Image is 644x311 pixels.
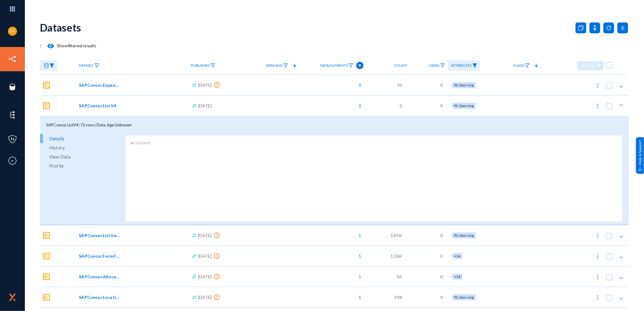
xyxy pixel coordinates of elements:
img: icon-more.svg [595,103,601,109]
img: sapconcur.svg [43,82,50,89]
span: [DATE] [198,102,212,109]
span: SAPConcur.ListV4 [79,102,116,109]
div: accounts [130,140,617,146]
a: Attributes [448,60,480,71]
span: 0 [440,82,443,88]
a: Data Elements [317,60,356,71]
img: icon-more.svg [595,274,601,280]
span: Attributes [451,63,472,68]
span: SAPConcur.ListItems [79,232,120,239]
img: ebf464e39fb8f819280e4682df4c4349 [8,27,17,36]
div: Datasets [40,21,81,34]
img: help_support.svg [638,167,642,171]
span: History [49,143,65,152]
img: icon-filter.svg [283,63,288,68]
img: icon-compliance.svg [8,156,17,165]
span: [DATE] [198,273,212,280]
span: 1 [356,294,361,300]
img: icon-filter.svg [94,63,99,68]
span: 1K [397,273,402,280]
span: [DATE] [198,82,212,88]
span: 0 [440,294,443,300]
span: PII, Sourcing [454,233,474,237]
span: SAPConcur.FormFields [79,253,120,259]
img: icon-more.svg [595,253,601,259]
a: Flags [510,60,533,71]
span: 1 [356,232,361,239]
span: [DATE] [198,294,212,300]
a: View Data [40,152,124,161]
span: Flags [513,63,524,68]
span: 0 [440,253,443,259]
img: sapconcur.svg [43,273,50,280]
img: icon-filter.svg [525,63,530,68]
span: | [95,122,97,127]
img: icon-sources.svg [8,82,17,92]
span: 1 [356,273,361,280]
img: icon-more.svg [595,233,601,239]
span: Dataset [79,63,94,68]
img: icon-filter-filled.svg [49,63,54,68]
span: 998 [395,294,402,300]
span: [DATE] [198,232,212,239]
a: Dataset [76,60,102,71]
span: Profile [49,161,64,170]
img: icon-filter.svg [348,63,353,68]
span: Published [191,63,210,68]
span: Data Age Unknown [97,122,132,127]
mat-icon: visibility [47,42,54,50]
span: 72 rows [80,122,95,127]
a: Users [426,60,448,71]
img: icon-filter-filled.svg [472,63,477,68]
span: 0 [440,232,443,239]
span: PII, Sourcing [454,104,474,108]
img: icon-inventory.svg [8,55,17,64]
span: Show filtered results [42,43,96,48]
a: History [40,143,124,152]
span: 0 [440,273,443,280]
span: Data Age [266,63,283,68]
a: Data Age [263,60,291,71]
span: +14 [454,275,460,279]
img: sapconcur.svg [43,294,50,301]
span: SAPConcur.ExpenseGroupConfigurationPolicyExpenseTypes [79,82,120,88]
span: PII, Sourcing [454,295,474,299]
img: icon-policies.svg [8,135,17,144]
span: 0 [440,102,443,109]
img: icon-more.svg [595,295,601,301]
span: 1 [356,253,361,259]
span: Details [49,134,64,143]
span: PII, Sourcing [454,83,474,87]
img: sapconcur.svg [43,102,50,109]
span: | [40,43,42,48]
img: app launcher [3,2,22,15]
div: Help & Support [636,137,644,174]
span: View Data [49,152,71,161]
span: Data Elements [320,63,348,68]
img: icon-elements.svg [8,110,17,119]
span: | [79,122,80,127]
span: 5.85K [391,232,402,239]
img: sapconcur.svg [43,253,50,259]
span: 1.06K [391,253,402,259]
span: Count [394,63,407,68]
img: icon-filter.svg [210,63,215,68]
span: SAPConcur.ListV4 [46,122,79,127]
span: 0 [356,82,361,88]
span: SAPConcur.Allocations [79,273,120,280]
img: icon-more.svg [595,82,601,89]
span: Users [429,63,440,68]
span: [DATE] [198,253,212,259]
img: icon-filter.svg [440,63,445,68]
span: +14 [454,254,460,258]
a: Details [40,134,124,143]
span: SAPConcur.Locations [79,294,120,300]
img: sapconcur.svg [43,232,50,239]
span: 0 [400,102,402,109]
span: 93 [397,82,402,88]
span: 0 [356,102,361,109]
a: Published [188,60,218,71]
a: Profile [40,161,124,170]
